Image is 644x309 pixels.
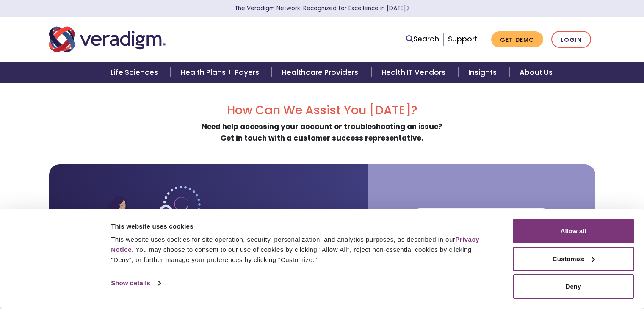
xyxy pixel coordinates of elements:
a: Health IT Vendors [371,62,458,83]
a: Insights [458,62,509,83]
a: Get Demo [491,31,543,48]
div: This website uses cookies for site operation, security, personalization, and analytics purposes, ... [111,235,494,265]
a: About Us [509,62,563,83]
button: Customize [513,247,634,271]
h2: How Can We Assist You [DATE]? [49,103,595,118]
a: Search [406,33,439,45]
span: Learn More [406,4,410,12]
a: Healthcare Providers [272,62,371,83]
button: Deny [513,274,634,299]
strong: Need help accessing your account or troubleshooting an issue? Get in touch with a customer succes... [202,121,442,143]
a: Login [551,31,591,48]
img: Veradigm logo [49,25,166,53]
a: The Veradigm Network: Recognized for Excellence in [DATE]Learn More [235,4,410,12]
div: This website uses cookies [111,221,494,232]
a: Health Plans + Payers [171,62,272,83]
button: Allow all [513,219,634,243]
a: Life Sciences [100,62,171,83]
a: Support [448,34,478,44]
a: Show details [111,277,160,290]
